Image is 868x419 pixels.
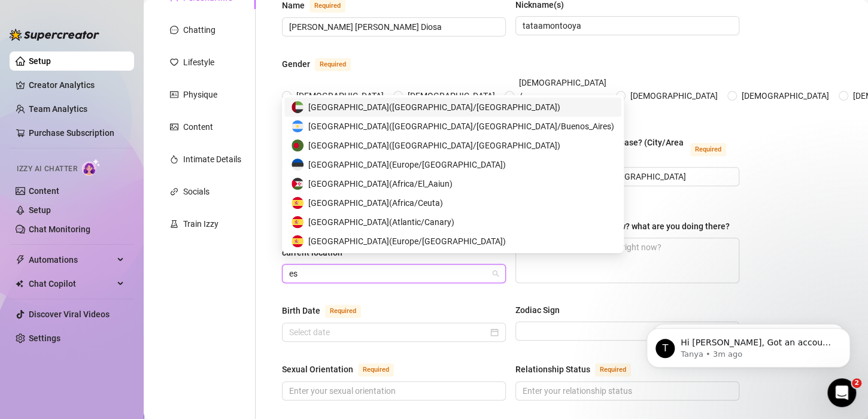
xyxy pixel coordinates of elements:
label: Relationship Status [515,362,644,377]
iframe: Intercom live chat [827,378,856,407]
div: Intimate Details [183,153,241,166]
img: Chat Copilot [16,280,23,288]
span: experiment [170,220,178,228]
span: [DEMOGRAPHIC_DATA] [403,89,500,102]
div: Train Izzy [183,217,218,230]
span: message [170,26,178,34]
span: [GEOGRAPHIC_DATA] ( Europe/[GEOGRAPHIC_DATA] ) [308,158,506,171]
div: Relationship Status [515,363,590,376]
div: Sexual Orientation [282,363,353,376]
div: Birth Date [282,304,320,317]
span: link [170,187,178,196]
span: [DEMOGRAPHIC_DATA] / [DEMOGRAPHIC_DATA] [514,76,611,116]
a: Setup [29,205,51,215]
a: Setup [29,56,51,66]
span: [GEOGRAPHIC_DATA] ( Africa/El_Aaiun ) [308,177,453,190]
input: Sexual Orientation [289,384,496,397]
span: heart [170,58,178,66]
span: Required [325,305,361,318]
div: Zodiac Sign [515,303,560,317]
span: [GEOGRAPHIC_DATA] ( [GEOGRAPHIC_DATA]/[GEOGRAPHIC_DATA] ) [308,101,560,114]
img: es [292,197,304,209]
img: ee [292,159,304,171]
img: logo-BBDzfeDw.svg [10,29,99,41]
label: Gender [282,57,364,71]
span: [GEOGRAPHIC_DATA] ( [GEOGRAPHIC_DATA]/[GEOGRAPHIC_DATA] ) [308,139,560,152]
div: Physique [183,88,217,101]
span: idcard [170,90,178,99]
span: [DEMOGRAPHIC_DATA] [737,89,834,102]
label: Zodiac Sign [515,303,568,317]
img: bd [292,139,304,151]
span: 2 [852,378,861,388]
span: [GEOGRAPHIC_DATA] ( [GEOGRAPHIC_DATA]/[GEOGRAPHIC_DATA]/Buenos_Aires ) [308,120,614,133]
span: Required [595,363,631,377]
span: [DEMOGRAPHIC_DATA] [292,89,389,102]
span: [GEOGRAPHIC_DATA] ( Africa/Ceuta ) [308,196,443,209]
img: eh [292,178,304,190]
input: Birth Date [289,326,488,339]
a: Team Analytics [29,104,87,114]
input: Where is your current homebase? (City/Area of your home) [523,170,730,183]
a: Purchase Subscription [29,123,125,142]
a: Discover Viral Videos [29,309,110,319]
span: Required [315,58,351,71]
input: Name [289,20,496,34]
span: fire [170,155,178,163]
a: Creator Analytics [29,75,125,95]
img: ae [292,101,304,113]
img: es [292,216,304,228]
iframe: Intercom notifications message [629,303,868,387]
span: Automations [29,250,114,269]
span: picture [170,123,178,131]
label: Where is your current homebase? (City/Area of your home) [515,136,739,162]
span: [DEMOGRAPHIC_DATA] [626,89,723,102]
span: Required [358,363,394,377]
div: Lifestyle [183,56,214,69]
div: Chatting [183,23,216,37]
span: What is your timezone of your current location? If you are currently traveling, choose your curre... [282,208,439,257]
img: ar [292,120,304,132]
input: Nickname(s) [523,19,730,32]
span: Chat Copilot [29,274,114,293]
div: Content [183,120,213,133]
span: Izzy AI Chatter [17,163,77,175]
a: Chat Monitoring [29,224,90,234]
span: [GEOGRAPHIC_DATA] ( Europe/[GEOGRAPHIC_DATA] ) [308,235,506,248]
div: Gender [282,57,310,71]
span: thunderbolt [16,255,25,265]
span: Required [690,143,726,156]
a: Settings [29,333,60,343]
a: Content [29,186,59,196]
span: [GEOGRAPHIC_DATA] ( Atlantic/Canary ) [308,215,454,229]
div: Socials [183,185,210,198]
img: AI Chatter [82,159,101,176]
label: Sexual Orientation [282,362,407,377]
input: Relationship Status [523,384,730,397]
label: Birth Date [282,303,374,318]
img: es [292,235,304,247]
